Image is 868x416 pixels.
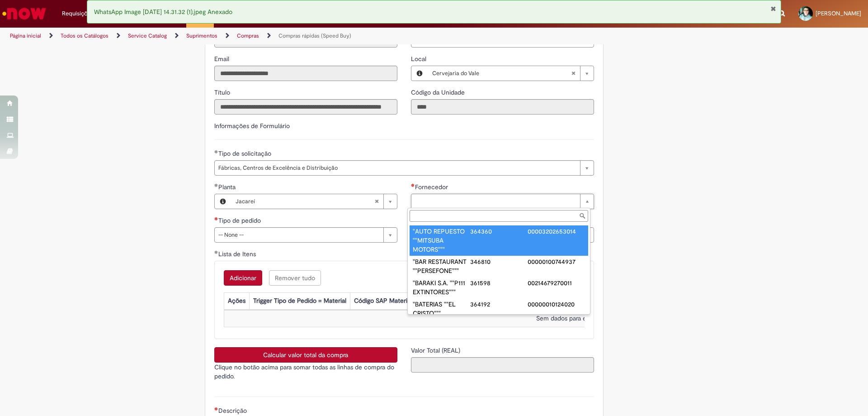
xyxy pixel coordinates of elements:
[413,257,470,275] div: "BAR RESTAURANT ""PERSEFONE"""
[528,257,585,266] div: 00000100744937
[528,227,585,236] div: 00003202653014
[470,257,528,266] div: 346810
[528,278,585,287] div: 00214679270011
[413,300,470,318] div: "BATERIAS ""EL CRISTO"""
[528,300,585,309] div: 00000010124020
[470,278,528,287] div: 361598
[413,227,470,254] div: "AUTO REPUESTO ""MITSUBA MOTORS"""
[470,227,528,236] div: 364360
[413,278,470,296] div: "BARAKI S.A. ""P111 EXTINTORES"""
[470,300,528,309] div: 364192
[408,224,590,314] ul: Fornecedor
